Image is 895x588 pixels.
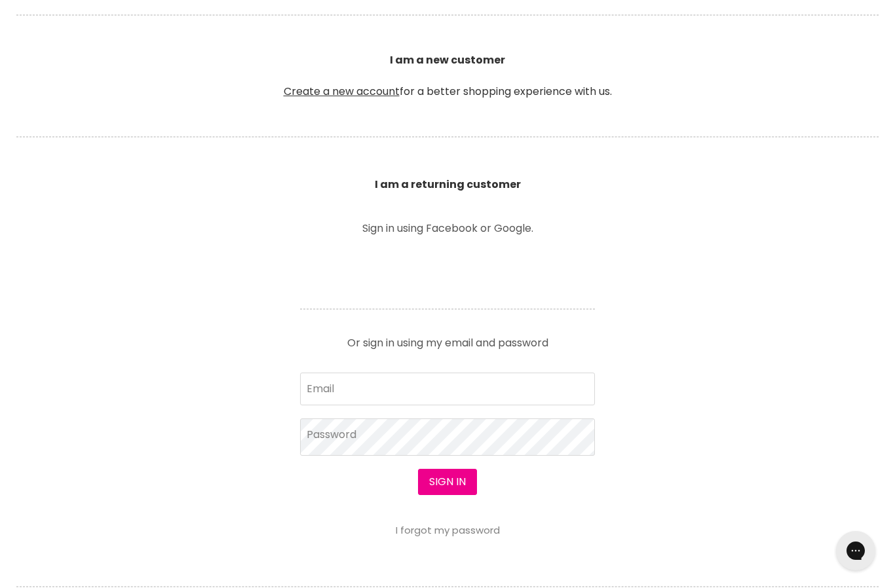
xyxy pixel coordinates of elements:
[284,84,400,99] a: Create a new account
[375,177,521,192] b: I am a returning customer
[829,526,882,575] iframe: Gorgias live chat messenger
[418,469,477,495] button: Sign in
[396,523,500,537] a: I forgot my password
[300,327,595,348] p: Or sign in using my email and password
[16,21,879,131] p: for a better shopping experience with us.
[300,253,595,289] iframe: Social Login Buttons
[390,52,505,67] b: I am a new customer
[300,223,595,234] p: Sign in using Facebook or Google.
